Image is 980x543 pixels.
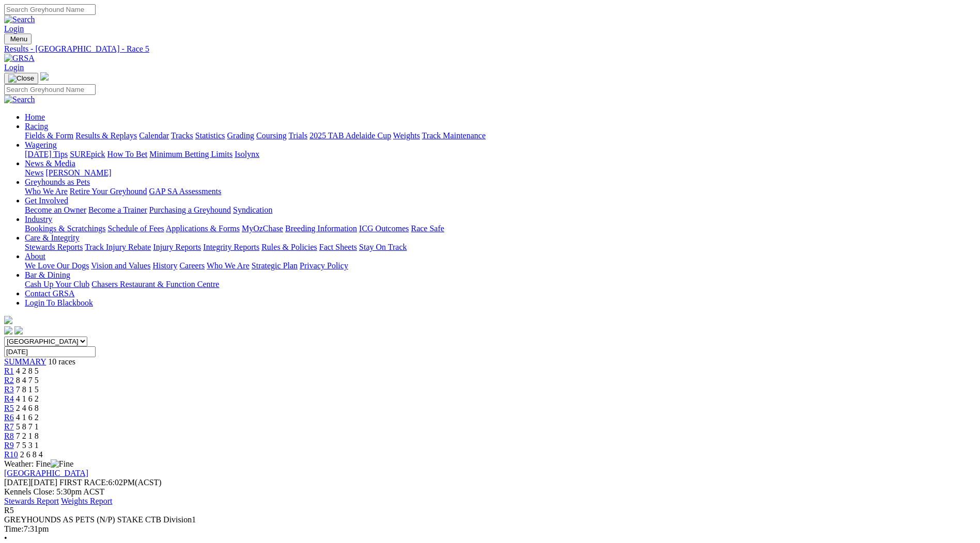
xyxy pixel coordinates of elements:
[25,243,83,251] a: Stewards Reports
[25,261,89,270] a: We Love Our Dogs
[4,63,24,72] a: Login
[25,289,74,298] a: Contact GRSA
[309,131,391,140] a: 2025 TAB Adelaide Cup
[20,450,43,459] span: 2 6 8 4
[4,54,35,63] img: GRSA
[59,478,162,487] span: 6:02PM(ACST)
[4,413,14,422] span: R6
[16,394,39,403] span: 4 1 6 2
[252,261,298,270] a: Strategic Plan
[4,357,46,366] a: SUMMARY
[233,205,272,214] a: Syndication
[14,326,23,334] img: twitter.svg
[227,131,254,140] a: Grading
[4,487,976,497] div: Kennels Close: 5:30pm ACST
[171,131,193,140] a: Tracks
[152,261,177,270] a: History
[203,243,259,251] a: Integrity Reports
[4,44,976,54] div: Results - [GEOGRAPHIC_DATA] - Race 5
[16,432,39,440] span: 7 2 1 8
[4,524,24,533] span: Time:
[25,178,90,186] a: Greyhounds as Pets
[25,280,89,289] a: Cash Up Your Club
[4,441,14,450] span: R9
[25,187,68,196] a: Who We Are
[91,261,150,270] a: Vision and Values
[4,4,96,15] input: Search
[25,113,45,121] a: Home
[4,469,88,477] a: [GEOGRAPHIC_DATA]
[235,150,259,158] a: Isolynx
[4,478,31,487] span: [DATE]
[4,366,14,375] a: R1
[51,459,73,469] img: Fine
[25,131,73,140] a: Fields & Form
[10,35,27,43] span: Menu
[261,243,317,251] a: Rules & Policies
[422,131,486,140] a: Track Maintenance
[16,413,39,422] span: 4 1 6 2
[70,150,105,158] a: SUREpick
[85,243,151,251] a: Track Injury Rebate
[149,205,231,214] a: Purchasing a Greyhound
[4,376,14,385] span: R2
[4,404,14,412] a: R5
[4,432,14,440] a: R8
[25,280,976,289] div: Bar & Dining
[16,404,39,412] span: 2 4 6 8
[4,24,24,33] a: Login
[25,150,68,158] a: [DATE] Tips
[242,224,283,233] a: MyOzChase
[4,497,59,505] a: Stewards Report
[285,224,357,233] a: Breeding Information
[288,131,307,140] a: Trials
[4,524,976,534] div: 7:31pm
[4,506,14,515] span: R5
[25,215,52,223] a: Industry
[25,159,75,168] a: News & Media
[25,168,976,178] div: News & Media
[4,84,96,95] input: Search
[4,385,14,394] a: R3
[25,298,93,307] a: Login To Blackbook
[16,422,39,431] span: 5 8 7 1
[4,95,35,104] img: Search
[300,261,348,270] a: Privacy Policy
[319,243,357,251] a: Fact Sheets
[40,72,49,81] img: logo-grsa-white.png
[25,224,105,233] a: Bookings & Scratchings
[4,478,57,487] span: [DATE]
[25,261,976,270] div: About
[4,422,14,431] a: R7
[4,459,73,468] span: Weather: Fine
[59,478,108,487] span: FIRST RACE:
[25,140,57,149] a: Wagering
[4,394,14,403] a: R4
[207,261,250,270] a: Who We Are
[25,187,976,196] div: Greyhounds as Pets
[179,261,205,270] a: Careers
[91,280,219,289] a: Chasers Restaurant & Function Centre
[45,168,111,177] a: [PERSON_NAME]
[88,205,147,214] a: Become a Trainer
[4,346,96,357] input: Select date
[25,243,976,252] div: Care & Integrity
[4,515,976,524] div: GREYHOUNDS AS PETS (N/P) STAKE CTB Division1
[25,252,45,261] a: About
[25,168,43,177] a: News
[359,224,409,233] a: ICG Outcomes
[25,196,68,205] a: Get Involved
[25,270,70,279] a: Bar & Dining
[4,73,38,84] button: Toggle navigation
[25,205,976,215] div: Get Involved
[61,497,113,505] a: Weights Report
[25,131,976,140] div: Racing
[25,150,976,159] div: Wagering
[4,316,12,324] img: logo-grsa-white.png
